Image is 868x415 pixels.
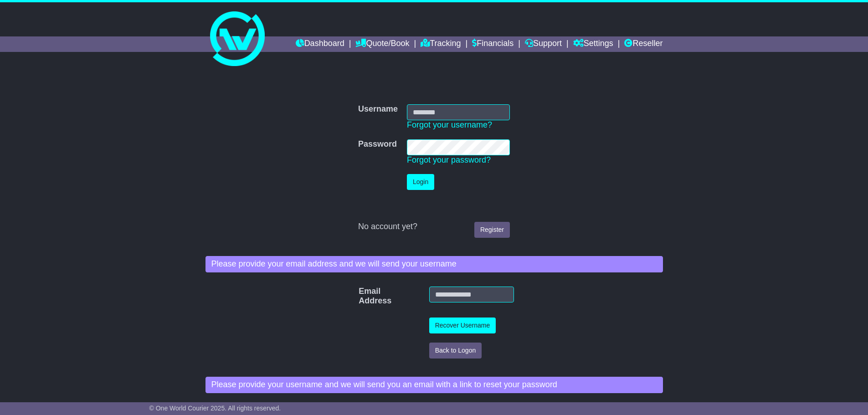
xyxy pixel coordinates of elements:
a: Settings [573,36,613,52]
button: Back to Logon [429,343,482,359]
a: Financials [472,36,514,52]
div: Please provide your username and we will send you an email with a link to reset your password [205,377,663,393]
button: Recover Username [429,318,496,333]
span: © One World Courier 2025. All rights reserved. [149,405,281,412]
label: Password [358,139,397,149]
a: Quote/Book [355,36,409,52]
a: Tracking [421,36,461,52]
a: Register [474,222,510,238]
button: Login [407,174,434,190]
a: Dashboard [296,36,344,52]
a: Forgot your password? [407,155,491,164]
a: Forgot your username? [407,120,492,129]
div: Please provide your email address and we will send your username [205,256,663,272]
label: Email Address [354,287,370,306]
label: Username [358,104,398,114]
a: Support [525,36,562,52]
a: Reseller [624,36,663,52]
div: No account yet? [358,222,510,232]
